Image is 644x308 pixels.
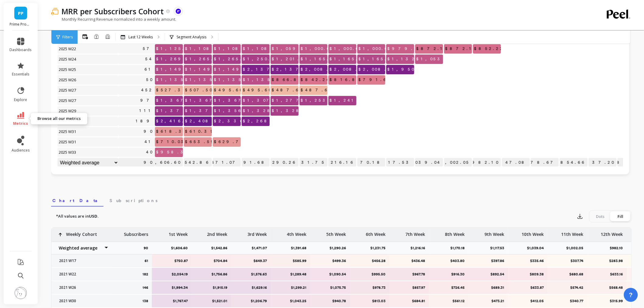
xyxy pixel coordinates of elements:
span: $1,372.66 [184,106,229,115]
p: 2021 W30 [55,299,109,303]
span: essentials [12,72,30,77]
p: *All values are in [56,213,99,219]
span: $1,149.56 [184,65,226,74]
span: $507.50 [184,86,215,95]
p: $574.42 [551,285,583,290]
span: PP [18,10,23,17]
span: $629.79 [213,137,250,146]
span: $487.66 [271,86,306,95]
a: 40 [145,148,155,157]
span: $979.19 [386,44,427,53]
span: $791.66 [357,75,393,84]
span: 2025 W26 [58,75,78,84]
p: $1,216.16 [328,158,356,167]
p: 10th Week [522,228,544,237]
p: $473.21 [472,299,504,303]
span: $1,372.66 [155,106,200,115]
p: $1,606.60 [171,246,191,250]
p: $1,290.26 [271,158,299,167]
p: 12th Week [601,228,623,237]
span: Subscriptions [110,198,157,204]
p: $1,471.07 [213,158,241,167]
p: 6th Week [366,228,386,237]
p: $2,054.19 [156,272,188,277]
span: $2,408.96 [184,117,227,126]
p: $1,002.05 [566,246,587,250]
span: $2,137.15 [242,65,286,74]
p: 2021 W26 [55,285,109,290]
span: $1,367.27 [155,96,202,105]
p: Weekly Cohort [66,228,97,237]
p: $1,216.16 [411,246,429,250]
a: 54 [144,54,155,64]
span: $1,201.46 [271,54,310,64]
p: $809.38 [512,272,544,277]
span: 2025 W33 [58,148,78,157]
span: 2025 W25 [58,65,78,74]
p: $633.87 [512,285,544,290]
p: 5th Week [326,228,346,237]
p: $1,606.60 [155,158,183,167]
p: $1,043.25 [275,299,306,303]
span: $1,059.50 [271,44,311,53]
span: $1,328.91 [242,106,289,115]
p: $1,117.53 [490,246,508,250]
span: $2,416.90 [155,117,196,126]
span: $1,108.78 [184,44,230,53]
span: $1,367.27 [213,96,260,105]
p: 7th Week [405,228,425,237]
span: audiences [12,148,30,153]
p: $995.50 [354,272,386,277]
span: $653.59 [184,137,219,146]
p: $1,471.07 [252,246,271,250]
p: $982.10 [610,246,627,250]
p: $1,542.86 [211,246,231,250]
p: $684.81 [393,299,425,303]
p: MRR per Subscribers Cohort [61,6,164,16]
span: $2,336.72 [213,117,259,126]
p: $967.78 [393,272,425,277]
span: Chart Data [52,198,102,204]
p: $499.36 [314,258,346,263]
p: $1,290.26 [330,246,350,250]
span: $1,356.79 [213,106,260,115]
p: 182 [142,272,148,277]
nav: Tabs [51,193,632,207]
p: $1,039.04 [527,246,548,250]
span: Filters [62,35,73,40]
span: $872.17 [415,44,453,53]
p: 9th Week [485,228,504,237]
span: $1,135.23 [213,75,258,84]
p: $1,075.75 [314,285,346,290]
p: Monthly Recurring Revenue normalized into a weekly amount. [51,16,176,22]
p: $878.67 [531,158,559,167]
span: $1,125.58 [155,44,198,53]
p: $1,039.04 [415,158,443,167]
span: $1,053.59 [415,54,459,64]
span: $1,165.38 [299,54,345,64]
p: $726.45 [433,285,465,290]
p: $940.78 [314,299,346,303]
span: $1,000.00 [357,44,393,53]
span: $1,165.38 [328,54,373,64]
span: ? [629,291,633,299]
p: 2021 W17 [55,258,109,263]
span: $1,000.00 [299,44,335,53]
a: 41 [143,137,155,146]
p: $649.37 [235,258,267,263]
span: $1,135.23 [242,75,287,84]
p: 11th Week [561,228,583,237]
span: $1,241.13 [328,96,372,105]
span: $2,137.15 [271,65,315,74]
p: $1,170.18 [357,158,385,167]
span: $2,008.05 [357,65,396,74]
p: $1,915.19 [195,285,227,290]
p: $1,391.68 [242,158,270,167]
a: 61 [143,65,155,74]
span: $495.60 [213,86,245,95]
p: $1,231.75 [299,158,327,167]
span: $852.22 [473,44,506,53]
span: $1,250.93 [242,54,285,64]
span: $1,253.03 [299,96,343,105]
span: 2025 W24 [58,54,78,64]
